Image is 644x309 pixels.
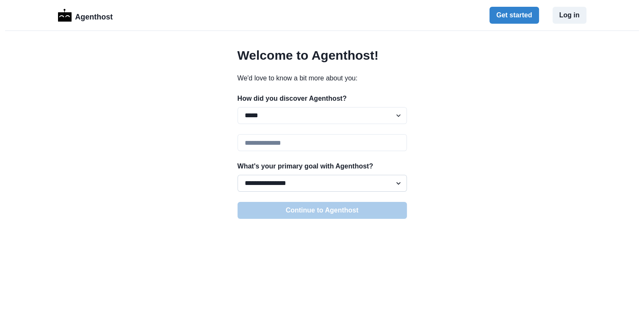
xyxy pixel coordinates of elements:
a: LogoAgenthost [58,8,113,23]
p: Agenthost [75,8,113,23]
button: Continue to Agenthost [238,202,407,219]
img: Logo [58,9,72,22]
p: How did you discover Agenthost? [238,94,407,104]
p: We'd love to know a bit more about you: [238,73,407,83]
h2: Welcome to Agenthost! [238,48,407,63]
button: Get started [489,7,539,24]
button: Log in [553,7,586,24]
p: What's your primary goal with Agenthost? [238,161,407,171]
